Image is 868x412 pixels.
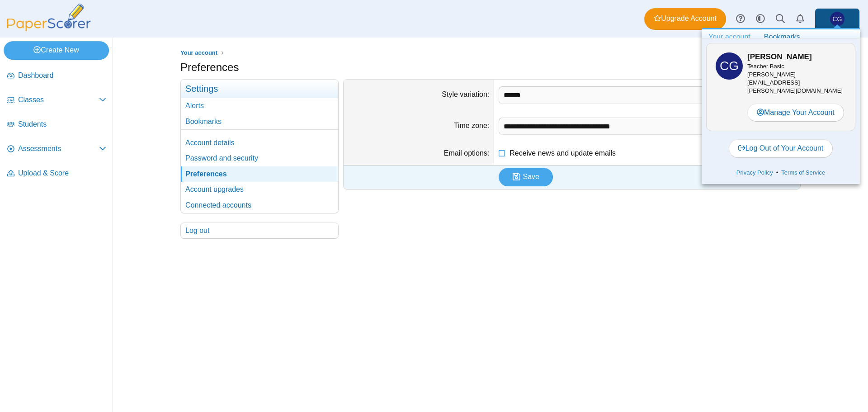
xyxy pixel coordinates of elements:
[778,168,828,177] a: Terms of Service
[181,114,338,129] a: Bookmarks
[644,8,726,30] a: Upgrade Account
[4,90,110,111] a: Classes
[4,114,110,136] a: Students
[18,144,99,154] span: Assessments
[178,47,220,59] a: Your account
[757,29,807,45] a: Bookmarks
[4,138,110,160] a: Assessments
[4,41,109,59] a: Create New
[442,90,489,98] label: Style variation
[729,139,833,157] a: Log Out of Your Account
[181,182,338,197] a: Account upgrades
[790,9,810,29] a: Alerts
[18,168,106,178] span: Upload & Score
[706,166,855,180] div: •
[833,16,842,22] span: Christopher Gutierrez
[181,98,338,114] a: Alerts
[733,168,776,177] a: Privacy Policy
[830,12,844,26] span: Christopher Gutierrez
[4,65,110,87] a: Dashboard
[720,60,739,72] span: Christopher Gutierrez
[181,166,338,182] a: Preferences
[523,173,539,180] span: Save
[4,163,110,185] a: Upload & Score
[454,122,490,129] label: Time zone
[18,119,106,129] span: Students
[747,62,846,95] div: [PERSON_NAME][EMAIL_ADDRESS][PERSON_NAME][DOMAIN_NAME]
[444,149,490,157] label: Email options
[716,52,743,80] span: Christopher Gutierrez
[4,4,94,31] img: PaperScorer
[18,95,99,105] span: Classes
[181,223,338,238] a: Log out
[181,151,338,166] a: Password and security
[181,198,338,213] a: Connected accounts
[747,63,784,70] span: Teacher Basic
[815,8,860,30] a: Christopher Gutierrez
[747,52,846,62] h3: [PERSON_NAME]
[654,14,717,24] span: Upgrade Account
[499,168,553,186] button: Save
[747,104,844,122] a: Manage Your Account
[702,29,757,45] a: Your account
[18,71,106,81] span: Dashboard
[180,49,217,56] span: Your account
[181,135,338,151] a: Account details
[181,80,338,98] h3: Settings
[4,25,94,33] a: PaperScorer
[180,60,239,75] h1: Preferences
[509,149,616,157] span: Receive news and update emails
